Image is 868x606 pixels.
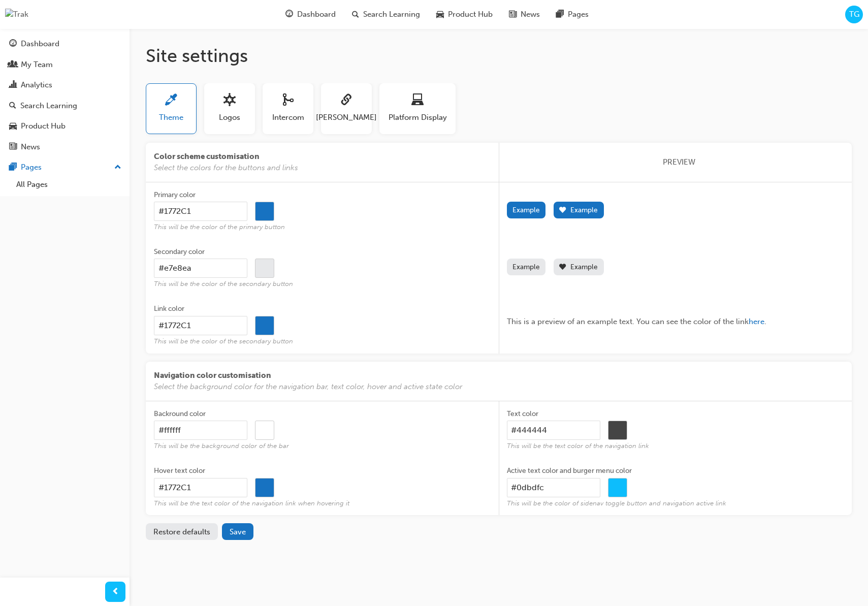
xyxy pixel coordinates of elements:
[21,120,66,132] div: Product Hub
[154,151,483,163] span: Color scheme customisation
[507,478,600,497] input: Active text color and burger menu colorThis will be the color of sidenav toggle button and naviga...
[507,304,844,316] span: Label
[21,38,59,50] div: Dashboard
[501,4,548,25] a: news-iconNews
[219,112,240,123] span: Logos
[9,102,16,111] span: search-icon
[146,523,218,540] button: Restore defaults
[9,81,17,90] span: chart-icon
[154,442,491,451] span: This will be the background color of the bar
[448,9,493,20] span: Product Hub
[223,94,236,108] span: sitesettings_logos-icon
[154,316,247,335] input: Link colorThis will be the color of the secondary button
[4,97,125,115] a: Search Learning
[556,8,564,21] span: pages-icon
[285,8,293,21] span: guage-icon
[507,466,632,476] div: Active text color and burger menu color
[507,317,766,326] span: This is a preview of an example text. You can see the color of the link .
[222,523,253,540] button: Save
[568,9,589,20] span: Pages
[749,317,764,326] span: here
[411,94,424,108] span: laptop-icon
[165,94,177,108] span: sitesettings_theme-icon
[352,8,359,21] span: search-icon
[363,9,420,20] span: Search Learning
[4,158,125,177] button: Pages
[389,112,447,123] span: Platform Display
[154,190,196,200] div: Primary color
[379,83,456,134] button: Platform Display
[154,466,205,476] div: Hover text color
[114,161,121,174] span: up-icon
[548,4,597,25] a: pages-iconPages
[154,223,491,232] span: This will be the color of the primary button
[849,9,859,20] span: TG
[4,33,125,158] button: DashboardMy TeamAnalyticsSearch LearningProduct HubNews
[509,8,517,21] span: news-icon
[507,247,844,259] span: Label
[9,163,17,172] span: pages-icon
[21,162,42,173] div: Pages
[21,79,52,91] div: Analytics
[4,76,125,94] a: Analytics
[272,112,304,123] span: Intercom
[344,4,428,25] a: search-iconSearch Learning
[9,60,17,70] span: people-icon
[154,259,247,278] input: Secondary colorThis will be the color of the secondary button
[154,247,205,257] div: Secondary color
[321,83,372,134] button: [PERSON_NAME]
[845,6,863,23] button: TG
[154,304,184,314] div: Link color
[9,122,17,131] span: car-icon
[154,202,247,221] input: Primary colorThis will be the color of the primary button
[663,156,695,168] span: PREVIEW
[4,117,125,136] a: Product Hub
[159,112,183,123] span: Theme
[154,478,247,497] input: Hover text colorThis will be the text color of the navigation link when hovering it
[21,141,40,153] div: News
[277,4,344,25] a: guage-iconDashboard
[4,138,125,156] a: News
[263,83,313,134] button: Intercom
[204,83,255,134] button: Logos
[154,370,844,381] span: Navigation color customisation
[507,499,844,508] span: This will be the color of sidenav toggle button and navigation active link
[507,190,844,202] span: Label
[9,143,17,152] span: news-icon
[146,45,852,67] h1: Site settings
[112,586,119,598] span: prev-icon
[340,94,352,108] span: sitesettings_saml-icon
[146,83,197,134] button: Theme
[154,499,491,508] span: This will be the text color of the navigation link when hovering it
[521,9,540,20] span: News
[12,177,125,193] a: All Pages
[282,94,294,108] span: sitesettings_intercom-icon
[507,442,844,451] span: This will be the text color of the navigation link
[21,59,53,71] div: My Team
[154,280,491,289] span: This will be the color of the secondary button
[507,421,600,440] input: Text colorThis will be the text color of the navigation link
[507,409,538,419] div: Text color
[230,527,246,536] span: Save
[20,100,77,112] div: Search Learning
[428,4,501,25] a: car-iconProduct Hub
[154,421,247,440] input: Backround colorThis will be the background color of the bar
[316,112,377,123] span: [PERSON_NAME]
[154,337,491,346] span: This will be the color of the secondary button
[154,409,206,419] div: Backround color
[436,8,444,21] span: car-icon
[4,55,125,74] a: My Team
[9,40,17,49] span: guage-icon
[297,9,336,20] span: Dashboard
[4,35,125,53] a: Dashboard
[154,381,844,393] span: Select the background color for the navigation bar, text color, hover and active state color
[5,9,28,20] img: Trak
[154,162,483,174] span: Select the colors for the buttons and links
